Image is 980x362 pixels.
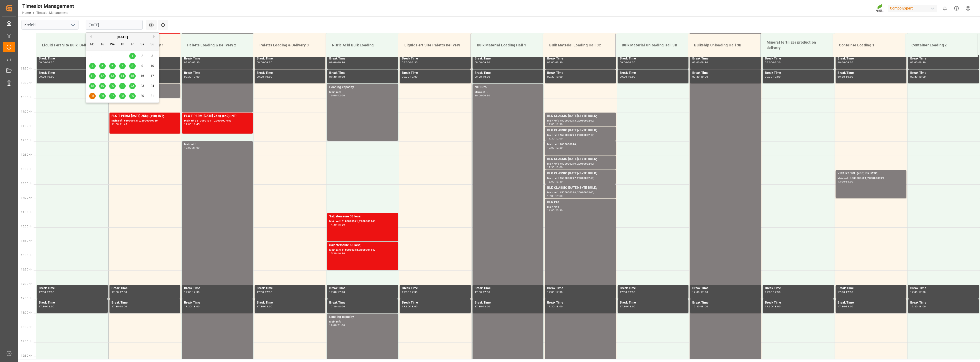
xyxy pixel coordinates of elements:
div: Mineral fertilizer production delivery [765,38,829,53]
div: Bulk Material Loading Hall 1 [475,41,539,50]
div: - [482,61,483,64]
div: 21:00 [192,147,200,149]
div: Paletts Loading & Delivery 2 [185,41,249,50]
span: 18 [91,84,94,88]
img: Screenshot%202023-09-29%20at%2010.02.21.png_1712312052.png [876,4,884,13]
div: FLO T PERM [DATE] 25kg (x40) INT; [184,114,251,119]
div: - [555,123,555,125]
div: Timeslot Management [22,2,74,10]
div: 09:00 [765,61,772,64]
div: Break Time [39,286,106,291]
div: Choose Sunday, August 3rd, 2025 [149,53,156,59]
div: Choose Wednesday, August 6th, 2025 [109,63,116,69]
div: - [845,180,846,183]
div: 10:00 [47,76,54,78]
div: - [555,147,555,149]
div: Choose Tuesday, August 26th, 2025 [99,93,106,99]
div: 09:30 [410,61,418,64]
div: - [627,76,628,78]
div: Bulk Material Unloading Hall 3B [620,41,684,50]
div: 12:00 [555,137,563,140]
div: - [337,224,337,226]
div: - [772,61,773,64]
div: Choose Sunday, August 17th, 2025 [149,73,156,79]
span: 9 [142,64,143,68]
div: - [337,94,337,97]
div: Su [149,42,156,48]
div: Choose Tuesday, August 12th, 2025 [99,73,106,79]
div: Main ref : 4500000294, 2000000240; [547,133,614,137]
div: 13:30 [547,195,555,197]
div: Break Time [547,71,614,76]
div: Break Time [910,56,977,61]
div: 17:30 [120,291,127,293]
button: Next Month [153,35,156,38]
div: Choose Thursday, August 14th, 2025 [119,73,126,79]
div: Choose Saturday, August 2nd, 2025 [139,53,146,59]
button: Compo Expert [888,3,939,13]
div: 09:30 [329,76,337,78]
div: Choose Saturday, August 9th, 2025 [139,63,146,69]
div: 09:30 [628,61,635,64]
div: Choose Friday, August 1st, 2025 [129,53,136,59]
span: 26 [101,94,104,98]
div: Break Time [765,286,832,291]
span: 3 [152,54,153,58]
div: 09:30 [838,76,845,78]
div: Liquid Fert Site Paletts Delivery [402,41,466,50]
div: 11:30 [547,137,555,140]
div: Break Time [910,286,977,291]
div: 09:30 [402,76,409,78]
div: - [482,76,483,78]
div: - [264,76,265,78]
div: BLK CLASSIC [DATE]+3+TE BULK; [547,114,614,119]
div: VITA RZ 10L (x60) BR MTO; [838,171,904,176]
span: 27 [111,94,114,98]
div: Tu [99,42,106,48]
div: FLO T PERM [DATE] 25kg (x40) INT; [112,114,178,119]
div: 10:00 [475,94,482,97]
span: 14 [121,74,124,78]
div: Break Time [620,286,686,291]
div: 13:00 [547,180,555,183]
div: 10:00 [410,76,418,78]
div: 09:30 [773,61,781,64]
div: Break Time [257,286,323,291]
div: Break Time [475,71,541,76]
div: Break Time [329,56,396,61]
div: 12:00 [547,147,555,149]
div: 09:00 [620,61,627,64]
span: 11:00 Hr [21,110,32,113]
div: Container Loading 2 [909,41,974,50]
div: We [109,42,116,48]
div: Choose Thursday, August 28th, 2025 [119,93,126,99]
span: 11:30 Hr [21,125,32,127]
div: Main ref : 6100001310, 2000000780; [112,119,178,123]
div: - [119,123,119,125]
span: 4 [92,64,93,68]
div: 09:30 [475,76,482,78]
div: 10:00 [846,76,853,78]
div: Break Time [765,71,832,76]
span: 15:00 Hr [21,225,32,228]
div: Break Time [547,286,614,291]
div: 09:30 [620,76,627,78]
div: 09:00 [475,61,482,64]
div: Choose Thursday, August 7th, 2025 [119,63,126,69]
div: Break Time [620,71,686,76]
div: Break Time [329,286,396,291]
span: 12:00 Hr [21,139,32,142]
div: 09:30 [918,61,926,64]
div: - [46,291,47,293]
div: 09:00 [547,61,555,64]
div: 10:00 [483,76,490,78]
div: Break Time [39,71,106,76]
div: 12:00 [337,94,345,97]
div: - [555,137,555,140]
div: Main ref : , [475,90,541,94]
div: Break Time [547,56,614,61]
div: - [337,252,337,255]
div: 12:30 [547,166,555,168]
